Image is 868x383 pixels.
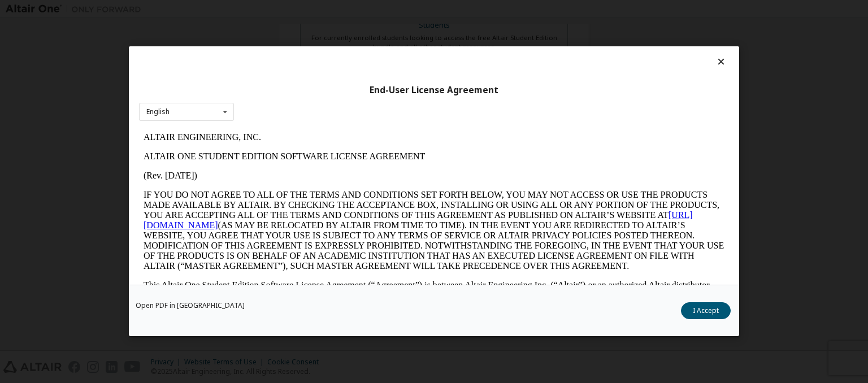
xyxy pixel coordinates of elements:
[136,303,245,310] a: Open PDF in [GEOGRAPHIC_DATA]
[5,153,585,193] p: This Altair One Student Edition Software License Agreement (“Agreement”) is between Altair Engine...
[146,108,170,115] div: English
[5,24,585,34] p: ALTAIR ONE STUDENT EDITION SOFTWARE LICENSE AGREEMENT
[139,85,729,96] div: End-User License Agreement
[5,62,585,143] p: IF YOU DO NOT AGREE TO ALL OF THE TERMS AND CONDITIONS SET FORTH BELOW, YOU MAY NOT ACCESS OR USE...
[5,5,585,15] p: ALTAIR ENGINEERING, INC.
[5,43,585,53] p: (Rev. [DATE])
[681,303,731,320] button: I Accept
[5,82,554,102] a: [URL][DOMAIN_NAME]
